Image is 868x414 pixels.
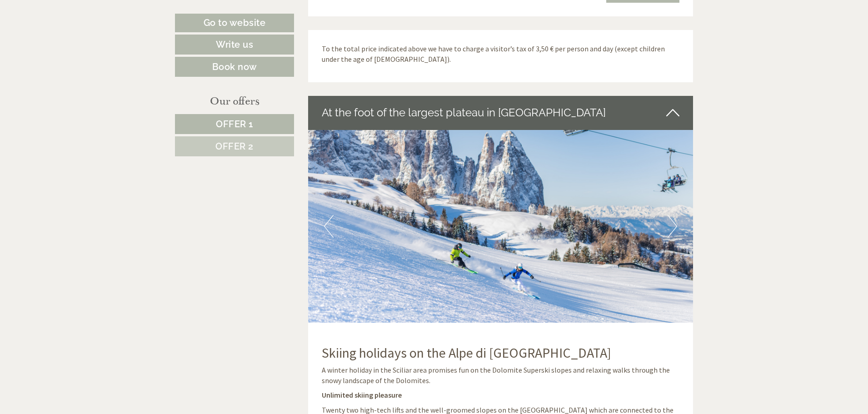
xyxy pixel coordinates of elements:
button: Send [307,235,358,255]
a: Go to website [175,14,294,32]
a: Book now [175,57,294,77]
div: Our offers [175,93,294,110]
a: Write us [175,35,294,55]
span: Offer 2 [215,141,254,152]
small: 14:07 [14,44,100,50]
button: Previous [324,215,334,238]
p: To the total price indicated above we have to charge a visitor’s tax of 3,50 € per person and day... [322,44,680,65]
p: A winter holiday in the Sciliar area promises fun on the Dolomite Superski slopes and relaxing wa... [322,365,680,386]
div: Natur Residence [GEOGRAPHIC_DATA] [14,26,100,34]
div: At the foot of the largest plateau in [GEOGRAPHIC_DATA] [308,96,693,130]
strong: Unlimited skiing pleasure [322,390,402,399]
span: Offer 1 [216,119,253,130]
button: Next [668,215,677,238]
h2: Skiing holidays on the Alpe di [GEOGRAPHIC_DATA] [322,345,680,360]
div: Hello, how can we help you? [7,25,105,52]
div: [DATE] [163,7,195,22]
